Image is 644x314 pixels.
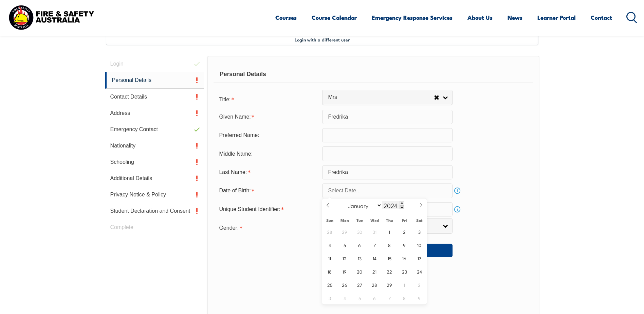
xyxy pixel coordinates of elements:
span: February 6, 2024 [353,238,366,251]
span: Wed [367,218,382,223]
span: March 5, 2024 [353,291,366,304]
span: February 7, 2024 [368,238,381,251]
span: February 26, 2024 [338,278,351,291]
span: Tue [352,218,367,223]
span: January 28, 2024 [323,225,336,238]
a: Additional Details [105,170,204,187]
span: January 30, 2024 [353,225,366,238]
span: March 4, 2024 [338,291,351,304]
a: Personal Details [105,72,204,89]
select: Month [345,201,382,210]
span: Sat [412,218,427,223]
div: Given Name is required. [214,110,322,123]
input: Select Date... [322,184,453,198]
span: Mrs [328,94,434,101]
span: February 15, 2024 [383,251,396,265]
span: February 19, 2024 [338,265,351,278]
div: Last Name is required. [214,166,322,179]
span: February 9, 2024 [398,238,411,251]
span: February 3, 2024 [413,225,426,238]
a: Contact Details [105,89,204,105]
span: March 6, 2024 [368,291,381,304]
div: Gender is required. [214,221,322,234]
a: Contact [591,8,612,27]
span: March 9, 2024 [413,291,426,304]
span: February 18, 2024 [323,265,336,278]
div: Preferred Name: [214,129,322,142]
a: Student Declaration and Consent [105,203,204,219]
span: February 21, 2024 [368,265,381,278]
span: February 27, 2024 [353,278,366,291]
span: February 1, 2024 [383,225,396,238]
a: Course Calendar [312,8,357,27]
span: January 29, 2024 [338,225,351,238]
span: February 14, 2024 [368,251,381,265]
div: Title is required. [214,92,322,106]
div: Unique Student Identifier is required. [214,203,322,216]
span: Mon [337,218,352,223]
span: March 1, 2024 [398,278,411,291]
span: February 8, 2024 [383,238,396,251]
span: February 20, 2024 [353,265,366,278]
a: Emergency Contact [105,121,204,138]
span: February 25, 2024 [323,278,336,291]
a: Learner Portal [537,8,576,27]
span: March 8, 2024 [398,291,411,304]
span: March 2, 2024 [413,278,426,291]
a: Courses [275,8,297,27]
a: Privacy Notice & Policy [105,187,204,203]
span: February 13, 2024 [353,251,366,265]
span: Gender: [219,225,239,231]
span: February 29, 2024 [383,278,396,291]
span: Title: [219,97,231,102]
a: Schooling [105,154,204,170]
a: About Us [467,8,493,27]
a: Info [453,205,462,214]
span: February 23, 2024 [398,265,411,278]
span: March 3, 2024 [323,291,336,304]
span: January 31, 2024 [368,225,381,238]
span: February 5, 2024 [338,238,351,251]
a: Info [453,186,462,195]
div: Date of Birth is required. [214,184,322,197]
span: Fri [397,218,412,223]
span: Login with a different user [295,37,350,42]
span: February 17, 2024 [413,251,426,265]
span: February 24, 2024 [413,265,426,278]
div: Personal Details [214,66,533,83]
a: Emergency Response Services [372,8,453,27]
span: February 16, 2024 [398,251,411,265]
input: Year [382,201,404,209]
span: Thu [382,218,397,223]
span: February 11, 2024 [323,251,336,265]
a: News [508,8,522,27]
span: February 28, 2024 [368,278,381,291]
span: February 2, 2024 [398,225,411,238]
span: February 4, 2024 [323,238,336,251]
span: February 22, 2024 [383,265,396,278]
span: February 10, 2024 [413,238,426,251]
div: Middle Name: [214,147,322,160]
span: March 7, 2024 [383,291,396,304]
span: February 12, 2024 [338,251,351,265]
a: Address [105,105,204,121]
a: Nationality [105,138,204,154]
span: Sun [322,218,337,223]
